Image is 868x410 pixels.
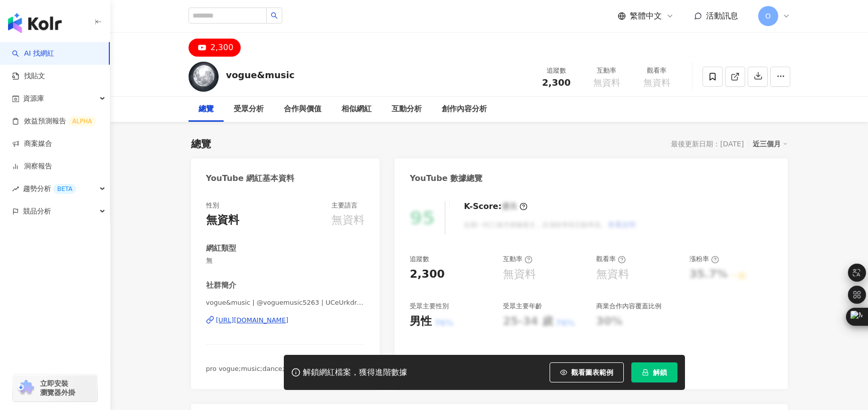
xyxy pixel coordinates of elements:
a: [URL][DOMAIN_NAME] [206,316,365,325]
div: 互動率 [503,255,533,264]
button: 觀看圖表範例 [550,362,624,382]
div: 相似網紅 [341,103,372,115]
div: 互動分析 [392,103,422,115]
img: chrome extension [16,380,36,396]
span: rise [12,185,19,192]
div: K-Score : [464,201,528,212]
span: 趨勢分析 [23,177,76,200]
span: 無資料 [643,78,670,88]
div: 近三個月 [753,137,788,150]
span: 立即安裝 瀏覽器外掛 [40,379,75,397]
div: 追蹤數 [410,255,429,264]
a: 找貼文 [12,71,45,81]
span: 競品分析 [23,200,51,223]
span: 繁體中文 [630,11,662,22]
div: 漲粉率 [689,255,719,264]
button: 2,300 [189,39,241,57]
div: 無資料 [503,267,536,282]
a: 洞察報告 [12,161,52,171]
a: chrome extension立即安裝 瀏覽器外掛 [13,374,97,401]
span: 資源庫 [23,87,44,110]
img: KOL Avatar [189,62,219,92]
span: vogue&music | @voguemusic5263 | UCeUrkdrq_J_YvQC5txwOqaA [206,298,365,307]
span: O [765,11,771,22]
span: 觀看圖表範例 [571,368,613,376]
div: 社群簡介 [206,280,236,291]
div: 創作內容分析 [442,103,487,115]
div: BETA [53,184,76,194]
button: 解鎖 [631,362,677,382]
span: 無 [206,256,365,265]
div: vogue&music [226,69,295,81]
div: 主要語言 [331,201,358,210]
div: 性別 [206,201,219,210]
div: 受眾主要性別 [410,302,449,311]
div: 2,300 [410,267,445,282]
div: 商業合作內容覆蓋比例 [596,302,661,311]
div: 2,300 [211,41,234,55]
div: 總覽 [191,137,211,151]
span: lock [642,369,649,376]
a: 商案媒合 [12,139,52,149]
div: YouTube 數據總覽 [410,173,482,184]
div: 合作與價值 [284,103,321,115]
div: 男性 [410,314,432,329]
span: 解鎖 [653,368,667,376]
div: 無資料 [206,213,239,228]
div: 受眾主要年齡 [503,302,542,311]
div: 互動率 [588,66,626,76]
div: 觀看率 [596,255,626,264]
span: 活動訊息 [706,11,738,21]
span: search [271,12,278,19]
div: 最後更新日期：[DATE] [671,140,744,148]
div: [URL][DOMAIN_NAME] [216,316,289,325]
div: 追蹤數 [538,66,576,76]
div: 網紅類型 [206,243,236,254]
span: 2,300 [542,77,571,88]
div: 觀看率 [638,66,676,76]
div: YouTube 網紅基本資料 [206,173,295,184]
a: searchAI 找網紅 [12,49,54,59]
div: 解鎖網紅檔案，獲得進階數據 [303,367,407,378]
img: logo [8,13,62,33]
div: 總覽 [199,103,214,115]
div: 無資料 [596,267,629,282]
span: 無資料 [593,78,620,88]
div: 受眾分析 [234,103,264,115]
a: 效益預測報告ALPHA [12,116,96,126]
div: 無資料 [331,213,365,228]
